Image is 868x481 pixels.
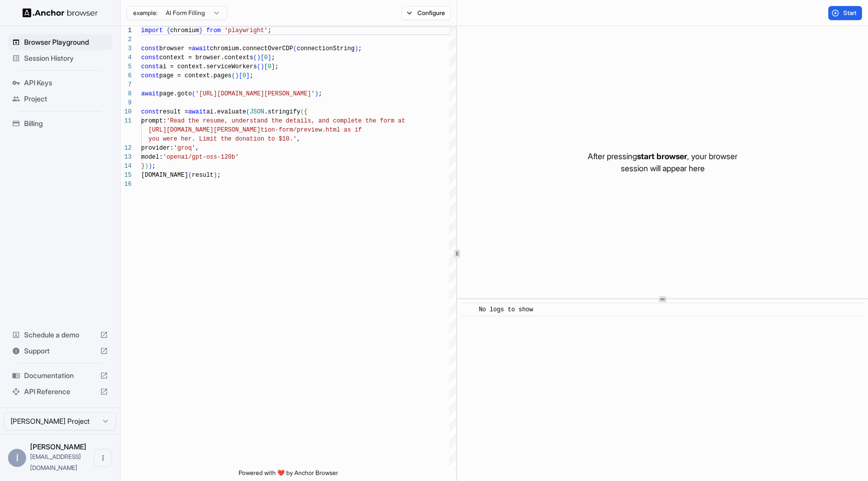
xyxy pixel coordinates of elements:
span: , [195,145,199,152]
span: chromium [170,27,199,34]
span: '[URL][DOMAIN_NAME][PERSON_NAME]' [195,90,315,97]
span: ; [268,27,271,34]
span: ) [355,45,358,52]
span: ; [250,72,253,79]
span: tion-form/preview.html as if [261,127,362,134]
div: API Reference [8,384,112,400]
span: ai = context.serviceWorkers [159,63,257,70]
span: ; [358,45,362,52]
span: ; [152,163,156,170]
span: [ [261,54,264,61]
span: ; [217,172,221,179]
span: const [141,108,159,115]
span: ​ [466,305,471,315]
span: const [141,63,159,70]
span: ; [271,54,275,61]
div: 9 [121,98,132,107]
span: ) [315,90,318,97]
span: 0 [264,54,268,61]
span: page.goto [159,90,192,97]
div: 6 [121,71,132,80]
span: 'groq' [174,145,195,152]
span: No logs to show [479,306,533,313]
span: [ [239,72,242,79]
span: ( [192,90,195,97]
span: ) [235,72,239,79]
span: Powered with ❤️ by Anchor Browser [239,469,338,481]
span: page = context.pages [159,72,232,79]
span: ) [257,54,260,61]
span: await [188,108,206,115]
div: 5 [121,62,132,71]
span: model: [141,154,163,161]
div: Support [8,343,112,359]
p: After pressing , your browser session will appear here [588,150,737,174]
span: Schedule a demo [24,330,96,340]
span: await [192,45,210,52]
span: { [166,27,170,34]
div: 15 [121,171,132,180]
span: ] [271,63,275,70]
div: Project [8,91,112,107]
span: ( [246,108,250,115]
span: result [192,172,213,179]
span: } [199,27,202,34]
span: from [206,27,221,34]
span: [URL][DOMAIN_NAME][PERSON_NAME] [148,127,260,134]
button: Configure [402,6,451,20]
span: 'playwright' [225,27,268,34]
span: Session History [24,53,108,63]
span: API Keys [24,78,108,88]
div: 16 [121,180,132,189]
span: 0 [243,72,246,79]
div: 3 [121,44,132,53]
span: API Reference [24,387,96,397]
span: ( [293,45,296,52]
span: example: [133,9,158,17]
div: Browser Playground [8,34,112,50]
div: 8 [121,89,132,98]
span: [DOMAIN_NAME] [141,172,188,179]
span: ; [275,63,278,70]
div: 7 [121,80,132,89]
div: 13 [121,153,132,162]
span: ilan@minded.com [30,453,81,471]
div: Documentation [8,368,112,384]
span: 'Read the resume, understand the details, and comp [166,117,347,125]
div: 10 [121,107,132,116]
div: Schedule a demo [8,327,112,343]
span: ai.evaluate [206,108,246,115]
span: ( [232,72,235,79]
div: API Keys [8,75,112,91]
span: start browser [637,151,687,161]
span: result = [159,108,188,115]
button: Start [828,6,862,20]
span: 'openai/gpt-oss-120b' [163,154,239,161]
span: Browser Playground [24,37,108,47]
span: { [304,108,307,115]
span: await [141,90,159,97]
span: ) [261,63,264,70]
div: 12 [121,144,132,153]
span: JSON [250,108,264,115]
span: Ilan Kogan [30,442,86,451]
span: .stringify [264,108,300,115]
span: provider: [141,145,174,152]
span: ( [253,54,257,61]
span: } [141,163,145,170]
span: context = browser.contexts [159,54,253,61]
span: ] [268,54,271,61]
span: ) [213,172,217,179]
span: lete the form at [347,117,405,125]
span: 0 [268,63,271,70]
span: ) [145,163,148,170]
div: 1 [121,26,132,35]
span: const [141,54,159,61]
span: ) [148,163,152,170]
span: Billing [24,118,108,129]
span: connectionString [297,45,355,52]
div: 11 [121,116,132,126]
span: ( [188,172,192,179]
div: 14 [121,162,132,171]
span: chromium.connectOverCDP [210,45,293,52]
